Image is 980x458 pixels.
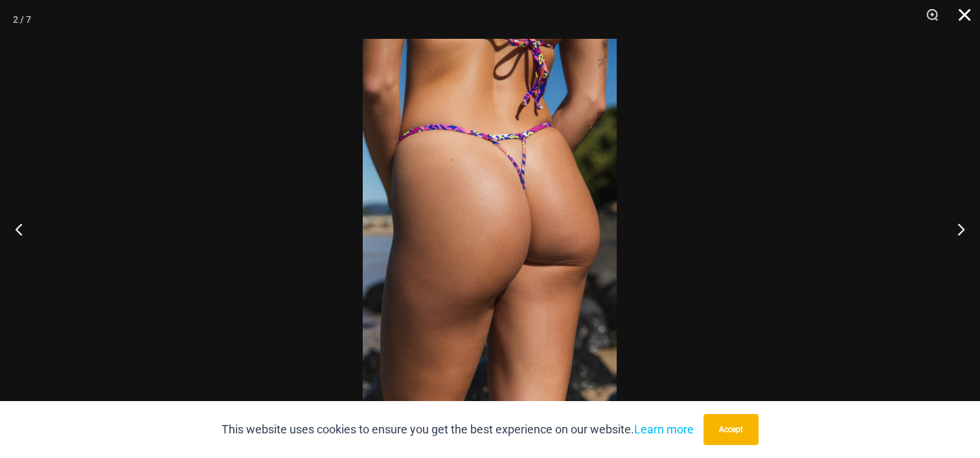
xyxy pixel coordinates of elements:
[703,414,758,445] button: Accept
[222,420,694,439] p: This website uses cookies to ensure you get the best experience on our website.
[363,39,617,419] img: Coastal Bliss Leopard Sunset 4275 Micro Bikini 02
[931,197,980,261] button: Next
[13,10,31,29] div: 2 / 7
[634,422,694,436] a: Learn more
